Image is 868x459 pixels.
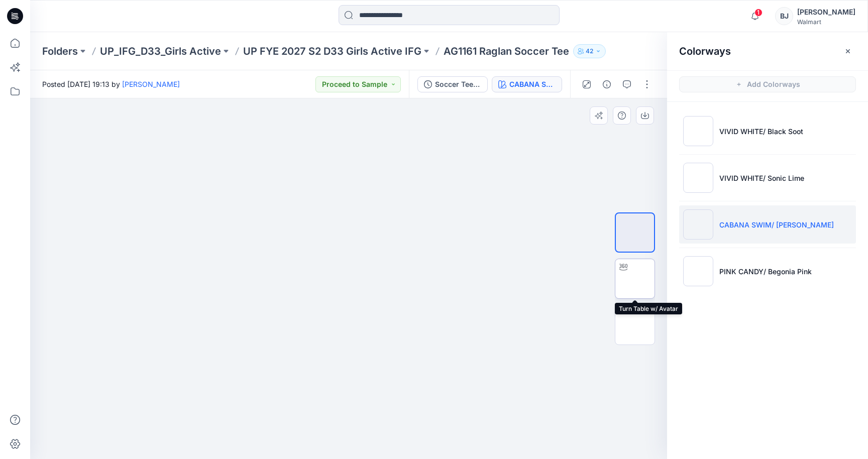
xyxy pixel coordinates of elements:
button: 42 [573,44,606,58]
p: CABANA SWIM/ [PERSON_NAME] [719,219,834,230]
button: Soccer Tee-Updated specs [417,76,488,92]
p: VIVID WHITE/ Sonic Lime [719,173,804,183]
span: Posted [DATE] 19:13 by [42,79,180,89]
div: Walmart [797,18,855,26]
a: UP_IFG_D33_Girls Active [100,44,221,58]
button: CABANA SWIM/ [PERSON_NAME] [492,76,562,92]
img: VIVID WHITE/ Sonic Lime [683,163,713,193]
div: [PERSON_NAME] [797,6,855,18]
a: [PERSON_NAME] [122,80,180,88]
a: UP FYE 2027 S2 D33 Girls Active IFG [243,44,421,58]
p: 42 [586,46,593,57]
div: CABANA SWIM/ Vivid White [509,79,556,90]
p: VIVID WHITE/ Black Soot [719,126,803,137]
img: VIVID WHITE/ Black Soot [683,116,713,146]
p: AG1161 Raglan Soccer Tee [444,44,569,58]
img: CABANA SWIM/ Vivid White [683,209,713,240]
button: Details [599,76,615,92]
span: 1 [754,9,763,17]
div: Soccer Tee-Updated specs [435,79,481,90]
p: PINK CANDY/ Begonia Pink [719,266,812,277]
div: BJ [775,7,793,25]
img: PINK CANDY/ Begonia Pink [683,256,713,286]
a: Folders [42,44,78,58]
h2: Colorways [679,45,731,57]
